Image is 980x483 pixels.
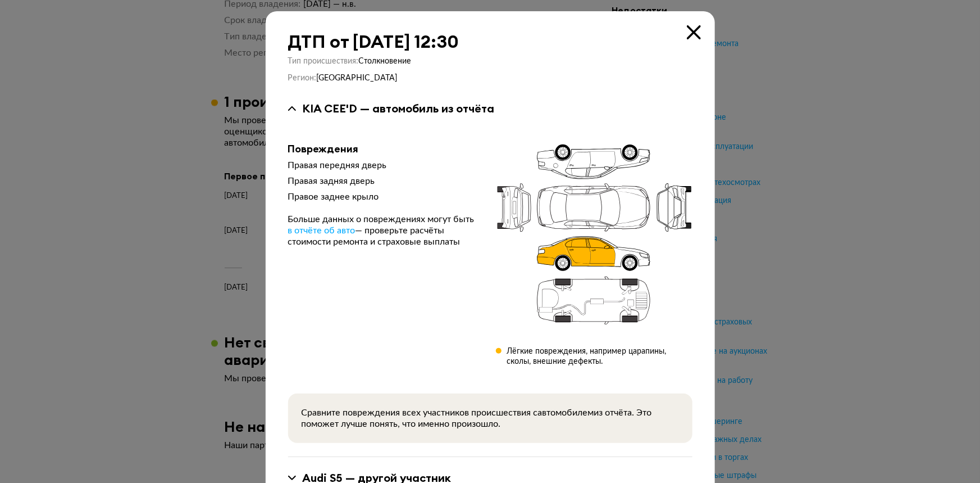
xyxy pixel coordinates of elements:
div: Тип происшествия : [288,56,692,66]
span: [GEOGRAPHIC_DATA] [317,74,398,82]
div: Повреждения [288,143,478,155]
span: в отчёте об авто [288,226,355,235]
div: Больше данных о повреждениях могут быть — проверьте расчёты стоимости ремонта и страховые выплаты [288,214,478,247]
div: Правая задняя дверь [288,175,478,187]
div: Регион : [288,73,692,83]
div: Лёгкие повреждения, например царапины, сколы, внешние дефекты. [507,346,692,367]
span: Столкновение [359,57,412,65]
div: Сравните повреждения всех участников происшествия с автомобилем из отчёта. Это поможет лучше поня... [302,407,679,430]
div: Правая передняя дверь [288,160,478,171]
div: ДТП от [DATE] 12:30 [288,31,692,52]
a: в отчёте об авто [288,225,355,236]
div: KIA CEE'D — автомобиль из отчёта [303,101,495,116]
div: Правое заднее крыло [288,191,478,202]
